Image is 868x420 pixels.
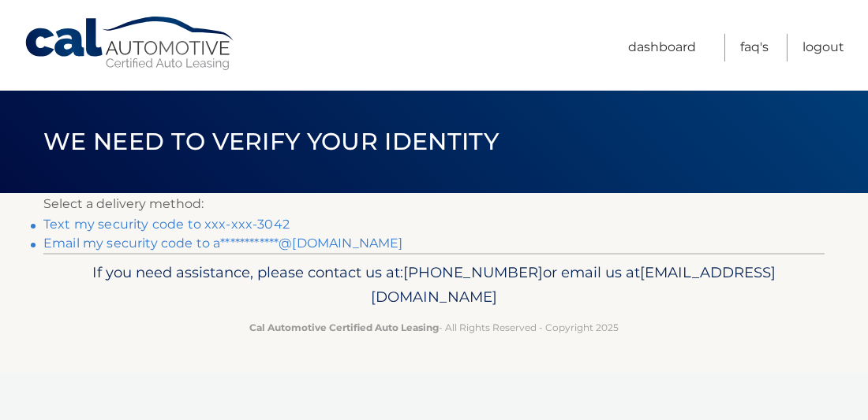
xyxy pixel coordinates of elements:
[67,319,801,336] p: - All Rights Reserved - Copyright 2025
[249,322,439,333] strong: Cal Automotive Certified Auto Leasing
[740,34,769,61] a: FAQ's
[43,217,290,232] a: Text my security code to xxx-xxx-3042
[43,193,825,215] p: Select a delivery method:
[403,263,543,281] span: [PHONE_NUMBER]
[628,34,696,61] a: Dashboard
[67,260,801,310] p: If you need assistance, please contact us at: or email us at
[24,16,237,72] a: Cal Automotive
[43,127,499,156] span: We need to verify your identity
[803,34,844,61] a: Logout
